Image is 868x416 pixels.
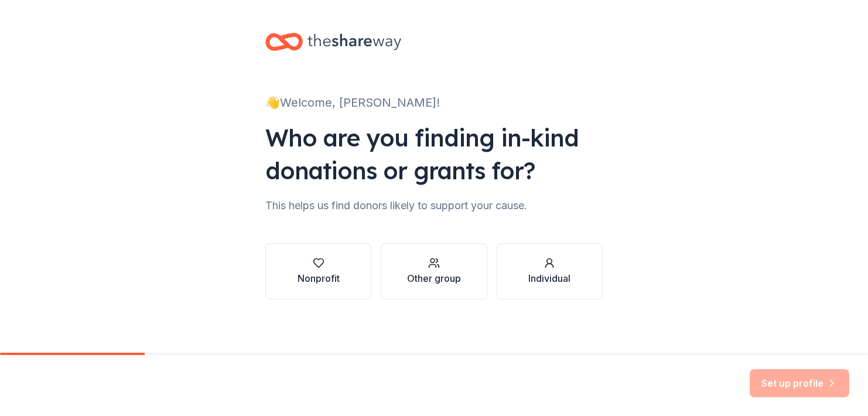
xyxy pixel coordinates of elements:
[265,243,371,299] button: Nonprofit
[265,196,603,215] div: This helps us find donors likely to support your cause.
[528,271,570,285] div: Individual
[298,271,340,285] div: Nonprofit
[265,93,603,112] div: 👋 Welcome, [PERSON_NAME]!
[265,121,603,187] div: Who are you finding in-kind donations or grants for?
[407,271,461,285] div: Other group
[497,243,603,299] button: Individual
[381,243,487,299] button: Other group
